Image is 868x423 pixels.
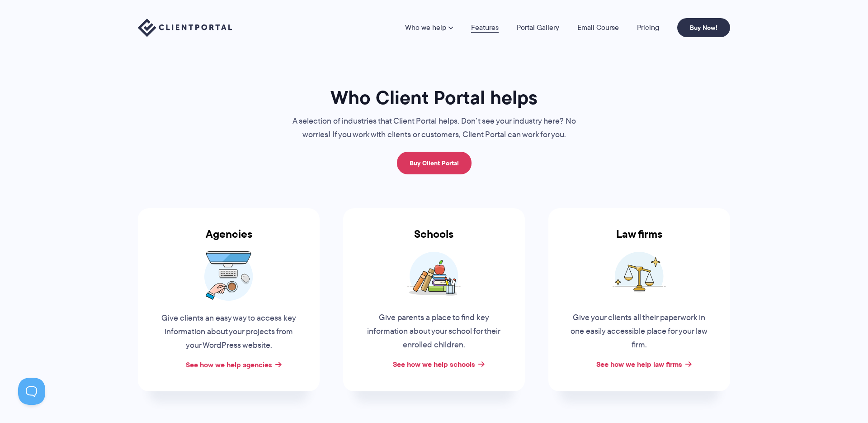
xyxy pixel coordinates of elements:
[138,228,320,251] h3: Agencies
[571,311,708,352] p: Give your clients all their paperwork in one easily accessible place for your law firm.
[637,24,659,31] a: Pricing
[283,115,585,142] p: A selection of industries that Client Portal helps. Don’t see your industry here? No worries! If ...
[365,311,503,352] p: Give parents a place to find key information about your school for their enrolled children.
[548,228,730,251] h3: Law firms
[596,359,682,370] a: See how we help law firms
[517,24,559,31] a: Portal Gallery
[393,359,475,370] a: See how we help schools
[18,378,45,405] iframe: Toggle Customer Support
[343,228,525,251] h3: Schools
[160,312,297,352] p: Give clients an easy way to access key information about your projects from your WordPress website.
[186,359,272,370] a: See how we help agencies
[577,24,619,31] a: Email Course
[397,152,472,174] a: Buy Client Portal
[471,24,499,31] a: Features
[283,86,585,110] h1: Who Client Portal helps
[677,18,730,37] a: Buy Now!
[405,24,453,31] a: Who we help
